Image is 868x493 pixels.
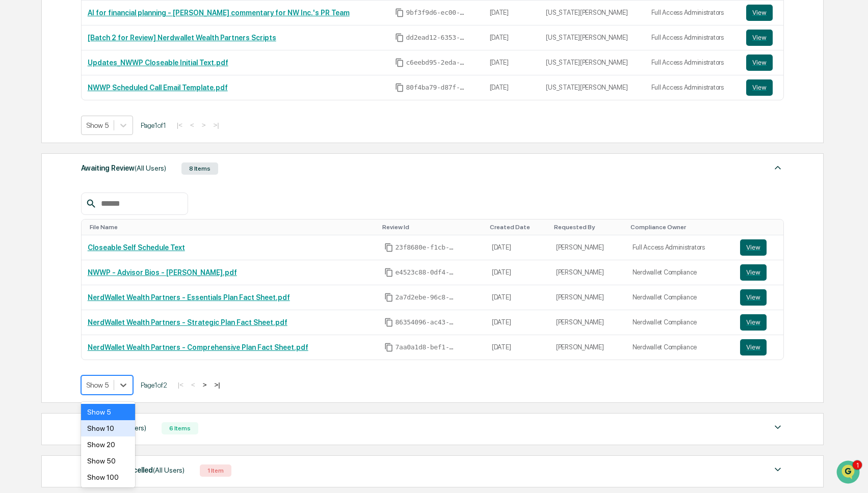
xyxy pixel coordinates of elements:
td: [DATE] [484,50,540,75]
div: Awaiting Review [81,161,166,175]
span: 86354096-ac43-4d01-ba61-ba6da9c8ebd1 [396,318,457,326]
td: [US_STATE][PERSON_NAME] [540,1,645,25]
span: Copy Id [384,318,393,327]
td: [DATE] [486,260,550,285]
div: Past conversations [10,113,68,121]
span: Page 1 of 2 [141,381,167,389]
button: |< [174,121,186,129]
img: caret [772,421,784,433]
a: View [746,5,777,21]
span: c6eebd95-2eda-47bf-a497-3eb1b7318b58 [406,59,467,67]
a: View [746,79,777,96]
span: (All Users) [135,164,166,172]
span: [DATE] [90,139,111,147]
span: Copy Id [395,83,404,92]
td: Nerdwallet Compliance [626,260,734,285]
span: dd2ead12-6353-41e4-9b21-1b0cf20a9be1 [406,34,467,42]
div: We're available if you need us! [46,88,140,96]
a: View [740,239,777,256]
td: [DATE] [486,285,550,310]
a: NerdWallet Wealth Partners - Strategic Plan Fact Sheet.pdf [88,318,287,326]
button: See all [158,111,186,123]
span: Copy Id [384,293,393,302]
button: > [200,380,210,389]
button: View [740,264,767,281]
button: > [199,121,209,129]
td: Full Access Administrators [645,75,740,100]
a: NWWP - Advisor Bios - [PERSON_NAME].pdf [88,268,237,277]
button: View [740,314,767,331]
td: [PERSON_NAME] [550,235,626,260]
span: 7aa0a1d8-bef1-4110-8d1c-c48bd9ec1c86 [396,343,457,351]
span: 2a7d2ebe-96c8-4c06-b7f6-ad809dd87dd0 [396,293,457,302]
a: NerdWallet Wealth Partners - Essentials Plan Fact Sheet.pdf [88,293,290,302]
a: 🗄️Attestations [70,177,130,195]
a: [Batch 2 for Review] Nerdwallet Wealth Partners Scripts [88,34,276,42]
a: NWWP Scheduled Call Email Template.pdf [88,84,228,92]
span: Copy Id [395,8,404,17]
div: 6 Items [162,422,198,434]
a: 🔎Data Lookup [6,196,68,214]
td: Nerdwallet Compliance [626,335,734,360]
iframe: Open customer support [835,459,863,487]
button: View [740,239,767,256]
a: View [746,54,777,71]
div: Toggle SortBy [742,224,779,231]
button: < [187,121,197,129]
div: Show 100 [81,469,135,485]
div: Toggle SortBy [490,224,546,231]
p: How can we help? [10,21,186,38]
span: Pylon [101,225,123,233]
td: [US_STATE][PERSON_NAME] [540,25,645,50]
button: >| [211,121,222,129]
td: [DATE] [484,25,540,50]
div: Toggle SortBy [630,224,730,231]
td: [DATE] [484,1,540,25]
div: 1 Item [200,464,231,477]
span: Data Lookup [20,200,64,210]
span: Copy Id [384,343,393,352]
div: 🔎 [10,201,18,209]
button: >| [212,380,223,389]
img: caret [772,161,784,174]
td: [US_STATE][PERSON_NAME] [540,75,645,100]
span: • [85,139,88,147]
a: Powered byPylon [72,225,123,233]
div: Show 10 [81,420,135,436]
button: View [746,54,773,71]
img: Jack Rasmussen [10,129,27,145]
td: Full Access Administrators [645,50,740,75]
a: View [740,339,777,355]
span: 9bf3f9d6-ec00-4609-a326-e373718264ae [406,9,467,17]
td: Nerdwallet Compliance [626,285,734,310]
button: View [746,5,773,21]
a: Updates_NWWP Closeable Initial Text.pdf [88,59,228,67]
img: 1746055101610-c473b297-6a78-478c-a979-82029cc54cd1 [10,78,29,96]
div: Toggle SortBy [382,224,482,231]
span: e4523c88-0df4-4e1a-9b00-6026178afce9 [396,268,457,277]
div: 🖐️ [10,182,18,190]
a: View [740,264,777,281]
span: (All Users) [153,466,185,474]
div: Show 5 [81,404,135,420]
td: [US_STATE][PERSON_NAME] [540,50,645,75]
div: Show 50 [81,453,135,469]
span: 80f4ba79-d87f-4cb6-8458-b68e2bdb47c7 [406,84,467,92]
td: [DATE] [486,235,550,260]
div: Start new chat [46,78,167,88]
td: [PERSON_NAME] [550,260,626,285]
td: [DATE] [484,75,540,100]
button: View [740,339,767,355]
div: 🗄️ [74,182,82,190]
td: [PERSON_NAME] [550,285,626,310]
td: Full Access Administrators [645,25,740,50]
a: 🖐️Preclearance [6,177,70,195]
img: caret [772,463,784,476]
span: Preclearance [20,181,66,191]
button: View [746,79,773,96]
td: Nerdwallet Compliance [626,310,734,335]
span: Copy Id [384,243,393,252]
span: Copy Id [384,268,393,277]
span: 23f8680e-f1cb-4323-9e93-6f16597ece8b [396,243,457,252]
